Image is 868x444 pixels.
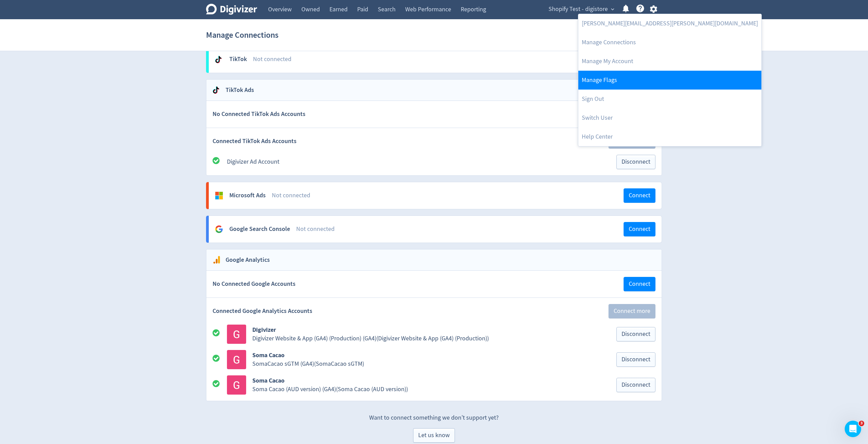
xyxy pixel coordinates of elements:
a: Switch User [578,108,761,127]
a: Manage My Account [578,52,761,71]
a: Help Center [578,127,761,146]
span: 3 [859,421,864,426]
a: [PERSON_NAME][EMAIL_ADDRESS][PERSON_NAME][DOMAIN_NAME] [578,14,761,33]
a: Manage Connections [578,33,761,52]
a: Log out [578,90,761,108]
a: Manage Flags [578,71,761,90]
iframe: Intercom live chat [845,421,861,437]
